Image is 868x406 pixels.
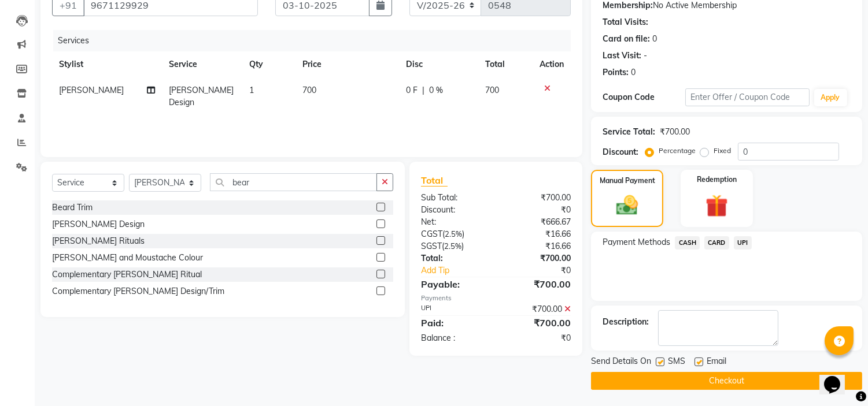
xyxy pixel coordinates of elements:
[445,229,462,239] span: 2.5%
[603,50,641,62] div: Last Visit:
[412,216,496,228] div: Net:
[52,269,202,281] div: Complementary [PERSON_NAME] Ritual
[52,252,203,264] div: [PERSON_NAME] and Moustache Colour
[302,85,316,95] span: 700
[660,126,690,138] div: ₹700.00
[412,192,496,204] div: Sub Total:
[421,293,571,303] div: Payments
[412,265,510,277] a: Add Tip
[675,236,700,249] span: CASH
[429,84,443,96] span: 0 %
[714,146,731,156] label: Fixed
[603,126,655,138] div: Service Total:
[406,84,418,96] span: 0 F
[52,218,145,230] div: [PERSON_NAME] Design
[685,88,809,106] input: Enter Offer / Coupon Code
[421,229,442,239] span: CGST
[652,33,657,45] div: 0
[496,303,580,315] div: ₹700.00
[421,174,448,187] span: Total
[479,51,533,77] th: Total
[412,303,496,315] div: UPI
[52,202,93,214] div: Beard Trim
[707,355,726,370] span: Email
[412,252,496,265] div: Total:
[444,241,461,251] span: 2.5%
[603,91,685,103] div: Coupon Code
[603,236,670,248] span: Payment Methods
[421,241,442,251] span: SGST
[631,66,636,79] div: 0
[249,85,254,95] span: 1
[603,66,629,79] div: Points:
[697,174,737,185] label: Redemption
[412,277,496,291] div: Payable:
[496,332,580,344] div: ₹0
[412,240,496,252] div: ( )
[496,216,580,228] div: ₹666.67
[399,51,478,77] th: Disc
[169,85,234,107] span: [PERSON_NAME] Design
[496,316,580,330] div: ₹700.00
[52,51,162,77] th: Stylist
[59,85,124,95] span: [PERSON_NAME]
[496,228,580,240] div: ₹16.66
[412,204,496,216] div: Discount:
[210,173,377,191] input: Search or Scan
[412,332,496,344] div: Balance :
[53,30,579,51] div: Services
[814,89,847,106] button: Apply
[603,146,638,158] div: Discount:
[699,192,735,220] img: _gift.svg
[668,355,685,370] span: SMS
[610,193,644,218] img: _cash.svg
[52,235,145,247] div: [PERSON_NAME] Rituals
[412,316,496,330] div: Paid:
[496,277,580,291] div: ₹700.00
[296,51,399,77] th: Price
[603,16,648,28] div: Total Visits:
[486,85,500,95] span: 700
[496,252,580,265] div: ₹700.00
[819,360,856,394] iframe: chat widget
[162,51,243,77] th: Service
[510,265,580,277] div: ₹0
[412,228,496,240] div: ( )
[734,236,752,249] span: UPI
[242,51,296,77] th: Qty
[52,285,224,297] div: Complementary [PERSON_NAME] Design/Trim
[603,33,650,45] div: Card on file:
[533,51,571,77] th: Action
[704,236,729,249] span: CARD
[496,240,580,252] div: ₹16.66
[659,146,696,156] label: Percentage
[496,204,580,216] div: ₹0
[600,176,655,186] label: Manual Payment
[496,192,580,204] div: ₹700.00
[591,355,651,370] span: Send Details On
[644,50,647,62] div: -
[422,84,424,96] span: |
[591,372,862,390] button: Checkout
[603,316,649,328] div: Description:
